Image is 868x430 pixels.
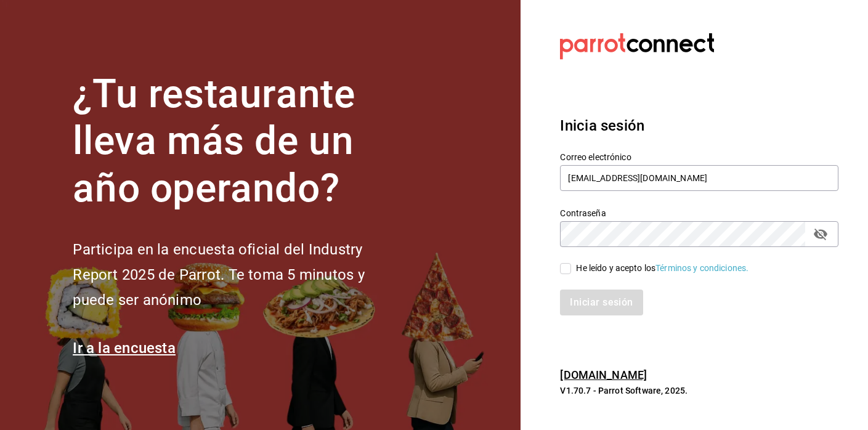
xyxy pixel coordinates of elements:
[73,237,405,312] h2: Participa en la encuesta oficial del Industry Report 2025 de Parrot. Te toma 5 minutos y puede se...
[560,368,647,381] a: [DOMAIN_NAME]
[73,339,176,357] a: Ir a la encuesta
[560,384,838,397] p: V1.70.7 - Parrot Software, 2025.
[576,262,748,275] div: He leído y acepto los
[560,115,838,137] h3: Inicia sesión
[655,263,748,273] a: Términos y condiciones.
[810,224,831,245] button: passwordField
[560,208,838,217] label: Contraseña
[560,152,838,161] label: Correo electrónico
[560,165,838,191] input: Ingresa tu correo electrónico
[73,71,405,213] h1: ¿Tu restaurante lleva más de un año operando?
